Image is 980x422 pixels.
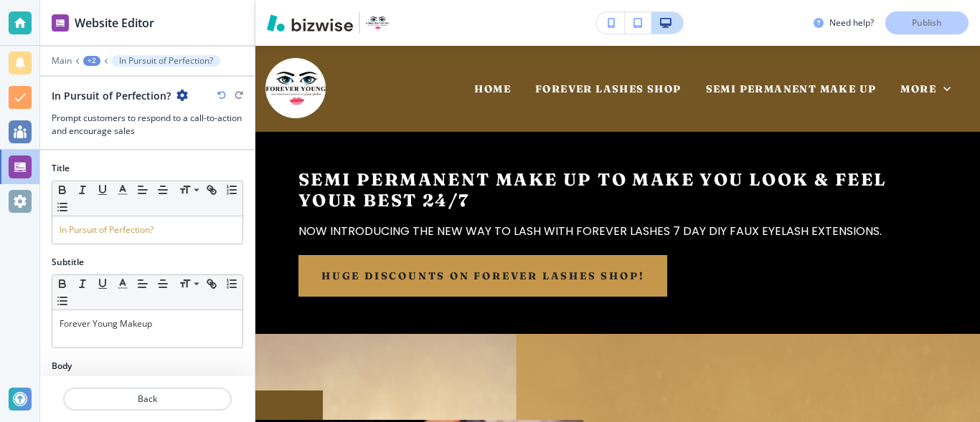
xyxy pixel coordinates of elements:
h2: Body [52,360,72,373]
button: HUGE DISCOUNTS ON FOREVER LASHES SHOP! [298,255,667,297]
button: Main [52,56,72,66]
button: In Pursuit of Perfection? [112,55,220,67]
img: Forever Young [265,58,326,118]
h2: In Pursuit of Perfection? [52,88,171,103]
button: Back [63,388,232,411]
p: NOW INTRODUCING THE NEW WAY TO LASH WITH FOREVER LASHES 7 DAY DIY FAUX EYELASH EXTENSIONS. [298,222,937,241]
p: Forever Young Makeup [60,317,235,330]
div: More [900,82,951,96]
h3: Need help? [829,16,874,29]
p: In Pursuit of Perfection? [119,56,213,66]
img: Bizwise Logo [267,14,353,32]
button: +2 [83,56,100,66]
span: HOME [474,82,511,95]
p: Back [65,393,230,406]
img: editor icon [52,14,69,32]
span: In Pursuit of Perfection? [60,224,154,236]
span: SEMI PERMANENT MAKE UP [706,82,877,95]
h2: Title [52,162,70,175]
span: More [900,82,936,95]
h2: Website Editor [75,14,154,32]
img: Your Logo [366,11,389,34]
h3: Prompt customers to respond to a call-to-action and encourage sales [52,112,243,138]
span: FOREVER LASHES SHOP [535,82,682,95]
h2: Subtitle [52,256,84,269]
p: SEMI PERMANENT MAKE UP TO MAKE YOU LOOK & FEEL YOUR BEST 24/7 [298,169,937,211]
